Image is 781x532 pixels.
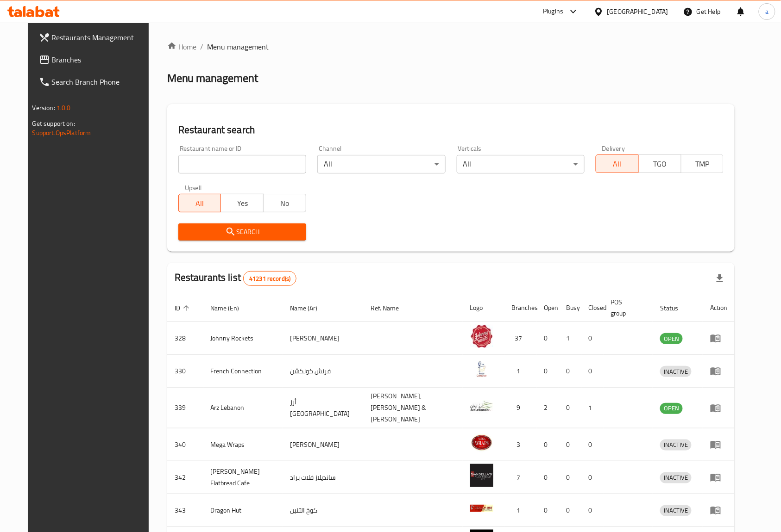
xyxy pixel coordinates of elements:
td: 37 [504,322,537,355]
td: 0 [559,461,581,494]
button: TMP [681,155,724,173]
td: [PERSON_NAME] [283,428,363,461]
img: Mega Wraps [470,431,493,454]
span: Get support on: [32,118,75,130]
th: Open [537,294,559,322]
th: Branches [504,294,537,322]
span: Ref. Name [371,303,411,314]
td: 3 [504,428,537,461]
td: 343 [167,494,203,527]
span: ID [175,303,192,314]
div: Menu [710,333,727,344]
div: Menu [710,365,727,377]
span: a [765,6,768,17]
label: Upsell [185,185,202,191]
td: 1 [581,388,604,428]
span: TGO [642,157,678,171]
div: Menu [710,439,727,450]
div: Export file [709,267,731,290]
a: Restaurants Management [31,26,158,49]
span: POS group [611,297,642,319]
td: 0 [537,322,559,355]
td: [PERSON_NAME],[PERSON_NAME] & [PERSON_NAME] [363,388,463,428]
span: INACTIVE [660,366,692,377]
td: 0 [537,355,559,388]
td: 0 [581,428,604,461]
td: 9 [504,388,537,428]
img: Sandella's Flatbread Cafe [470,464,493,487]
div: All [317,155,445,173]
td: 0 [581,355,604,388]
a: Home [167,41,197,52]
span: Menu management [208,41,269,52]
label: Delivery [602,145,625,152]
h2: Menu management [167,71,258,86]
span: All [183,197,218,210]
td: [PERSON_NAME] [283,322,363,355]
img: Arz Lebanon [470,395,493,418]
div: Menu [710,402,727,414]
td: 1 [559,322,581,355]
span: TMP [685,157,720,171]
td: 0 [581,461,604,494]
button: All [596,155,639,173]
span: INACTIVE [660,505,692,516]
span: Restaurants Management [52,32,151,43]
th: Logo [463,294,504,322]
td: 330 [167,355,203,388]
td: كوخ التنين [283,494,363,527]
span: 41231 record(s) [244,274,296,283]
td: 340 [167,428,203,461]
td: 0 [559,494,581,527]
td: أرز [GEOGRAPHIC_DATA] [283,388,363,428]
div: Menu [710,505,727,516]
a: Search Branch Phone [31,71,158,93]
button: TGO [638,155,681,173]
h2: Restaurant search [178,123,724,137]
li: / [201,41,204,52]
td: 0 [537,461,559,494]
td: 0 [581,322,604,355]
td: 1 [504,355,537,388]
span: 1.0.0 [57,102,71,114]
th: Busy [559,294,581,322]
div: INACTIVE [660,439,692,451]
a: Support.OpsPlatform [32,127,91,139]
div: All [457,155,585,173]
td: Mega Wraps [203,428,283,461]
span: Name (En) [211,303,252,314]
div: Plugins [543,6,563,17]
td: 0 [559,388,581,428]
td: 0 [559,355,581,388]
td: 0 [537,428,559,461]
span: INACTIVE [660,439,692,450]
div: Total records count [243,271,296,286]
input: Search for restaurant name or ID.. [178,155,306,173]
span: All [600,157,635,171]
span: INACTIVE [660,472,692,483]
a: Branches [31,49,158,71]
span: Yes [225,197,260,210]
span: OPEN [660,334,683,344]
td: 0 [559,428,581,461]
td: 328 [167,322,203,355]
div: Menu [710,472,727,483]
td: 1 [504,494,537,527]
img: Dragon Hut [470,497,493,520]
div: INACTIVE [660,505,692,516]
td: [PERSON_NAME] Flatbread Cafe [203,461,283,494]
div: OPEN [660,403,683,414]
div: [GEOGRAPHIC_DATA] [607,6,668,17]
button: Yes [220,194,264,212]
span: Name (Ar) [290,303,329,314]
td: 339 [167,388,203,428]
span: Branches [52,54,151,65]
button: All [178,194,221,212]
span: OPEN [660,403,683,414]
td: 342 [167,461,203,494]
span: No [267,197,302,210]
span: Version: [32,102,55,114]
th: Closed [581,294,604,322]
button: Search [178,223,306,241]
td: 0 [581,494,604,527]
